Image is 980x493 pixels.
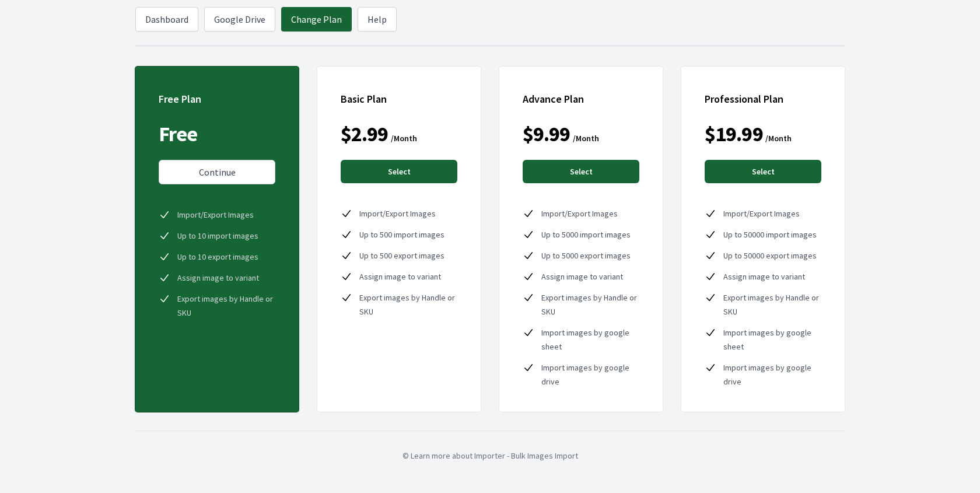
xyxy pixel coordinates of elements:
[341,90,457,109] h3: Basic Plan
[341,270,457,284] li: Assign image to variant
[523,270,639,284] li: Assign image to variant
[523,90,639,109] h3: Advance Plan
[523,361,639,389] li: Import images by google drive
[705,270,821,284] li: Assign image to variant
[159,90,275,109] h3: Free Plan
[341,160,457,183] a: Select
[523,291,639,319] li: Export images by Handle or SKU
[705,90,821,109] h3: Professional Plan
[523,207,639,221] li: Import/Export Images
[523,160,639,183] a: Select
[159,229,275,243] li: Up to 10 import images
[523,123,570,146] span: $9.99
[391,131,417,145] span: /Month
[523,228,639,242] li: Up to 5000 import images
[159,208,275,222] li: Import/Export Images
[341,291,457,319] li: Export images by Handle or SKU
[341,228,457,242] li: Up to 500 import images
[705,291,821,319] li: Export images by Handle or SKU
[402,450,473,461] span: © Learn more about
[358,7,397,32] a: Help
[159,160,275,184] a: Continue
[705,207,821,221] li: Import/Export Images
[705,160,821,183] a: Select
[159,123,197,146] span: Free
[204,7,275,32] a: Google Drive
[135,7,198,32] a: Dashboard
[765,131,792,145] span: /Month
[281,7,352,32] a: Change Plan
[341,249,457,263] li: Up to 500 export images
[474,450,578,461] a: Importer - Bulk Images Import
[705,249,821,263] li: Up to 50000 export images
[705,123,763,146] span: $19.99
[573,131,599,145] span: /Month
[159,250,275,264] li: Up to 10 export images
[705,326,821,354] li: Import images by google sheet
[159,271,275,285] li: Assign image to variant
[159,292,275,320] li: Export images by Handle or SKU
[523,249,639,263] li: Up to 5000 export images
[705,228,821,242] li: Up to 50000 import images
[341,123,388,146] span: $2.99
[341,207,457,221] li: Import/Export Images
[523,326,639,354] li: Import images by google sheet
[705,361,821,389] li: Import images by google drive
